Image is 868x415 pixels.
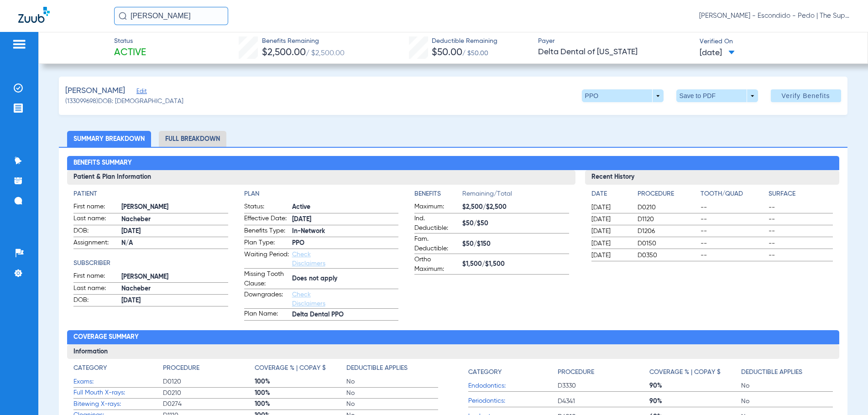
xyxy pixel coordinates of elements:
h4: Coverage % | Copay $ [255,363,326,373]
span: [PERSON_NAME] [65,85,125,97]
span: -- [701,215,765,224]
app-breakdown-title: Procedure [163,363,255,376]
span: Assignment: [73,238,118,249]
h4: Coverage % | Copay $ [649,368,721,377]
span: -- [769,215,833,224]
span: D0350 [638,251,697,260]
button: Save to PDF [676,89,758,102]
span: Effective Date: [244,214,289,225]
span: Does not apply [292,274,399,284]
span: Plan Name: [244,309,289,320]
span: $2,500.00 [262,48,306,57]
span: [DATE] [591,227,630,236]
h4: Category [73,363,107,373]
span: 100% [255,389,346,398]
span: [PERSON_NAME] [121,272,228,282]
span: Ortho Maximum: [414,255,459,274]
span: Full Mouth X-rays: [73,388,163,398]
img: Search Icon [119,12,127,20]
iframe: Chat Widget [822,371,868,415]
span: [PERSON_NAME] - Escondido - Pedo | The Super Dentists [699,11,850,21]
span: Fam. Deductible: [414,234,459,254]
h3: Information [67,344,839,359]
span: Ind. Deductible: [414,214,459,233]
span: D0120 [163,377,255,386]
span: Maximum: [414,202,459,213]
app-breakdown-title: Plan [244,189,399,199]
span: Missing Tooth Clause: [244,270,289,289]
app-breakdown-title: Category [73,363,163,376]
span: Deductible Remaining [432,36,497,46]
app-breakdown-title: Deductible Applies [741,363,833,380]
span: D0210 [163,389,255,398]
span: Benefits Remaining [262,36,345,46]
input: Search for patients [114,7,228,25]
span: -- [701,251,765,260]
span: [DATE] [121,227,228,236]
span: Downgrades: [244,290,289,308]
app-breakdown-title: Coverage % | Copay $ [649,363,741,380]
span: [DATE] [591,215,630,224]
h4: Deductible Applies [741,368,802,377]
span: -- [701,239,765,248]
h3: Recent History [585,170,839,185]
app-breakdown-title: Procedure [558,363,649,380]
span: D0150 [638,239,697,248]
app-breakdown-title: Procedure [638,189,697,202]
span: 100% [255,377,346,386]
h4: Procedure [558,368,594,377]
span: $50/$150 [462,239,569,249]
h4: Tooth/Quad [701,189,765,199]
span: / $50.00 [462,50,488,57]
span: $2,500/$2,500 [462,202,569,212]
span: Edit [136,88,145,97]
span: Remaining/Total [462,189,569,202]
img: Zuub Logo [18,7,50,23]
span: Active [292,202,399,212]
span: -- [769,203,833,212]
span: Payer [538,36,692,46]
h4: Date [591,189,630,199]
span: Status: [244,202,289,213]
span: Last name: [73,284,118,295]
span: Status [114,36,146,46]
span: First name: [73,271,118,282]
h4: Subscriber [73,259,228,268]
span: (133099698) DOB: [DEMOGRAPHIC_DATA] [65,97,183,106]
h4: Procedure [638,189,697,199]
span: -- [701,227,765,236]
span: PPO [292,239,399,248]
span: [DATE] [700,47,735,59]
app-breakdown-title: Surface [769,189,833,202]
span: Plan Type: [244,238,289,249]
span: Verified On [700,37,853,47]
span: DOB: [73,296,118,306]
li: Full Breakdown [159,131,226,147]
span: [DATE] [591,203,630,212]
app-breakdown-title: Coverage % | Copay $ [255,363,346,376]
img: hamburger-icon [12,39,26,50]
h4: Surface [769,189,833,199]
span: No [346,389,438,398]
span: 100% [255,399,346,409]
app-breakdown-title: Benefits [414,189,462,202]
span: -- [769,239,833,248]
span: 90% [649,397,741,406]
h4: Category [468,368,502,377]
span: D0274 [163,399,255,409]
span: D1120 [638,215,697,224]
span: Nacheber [121,215,228,224]
span: [PERSON_NAME] [121,202,228,212]
span: No [741,397,833,406]
span: D3330 [558,381,649,390]
span: Verify Benefits [782,92,830,99]
span: No [346,377,438,386]
span: [DATE] [591,251,630,260]
h3: Patient & Plan Information [67,170,575,185]
span: $50/$50 [462,219,569,228]
h4: Patient [73,189,228,199]
h4: Deductible Applies [346,363,408,373]
button: PPO [582,89,664,102]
